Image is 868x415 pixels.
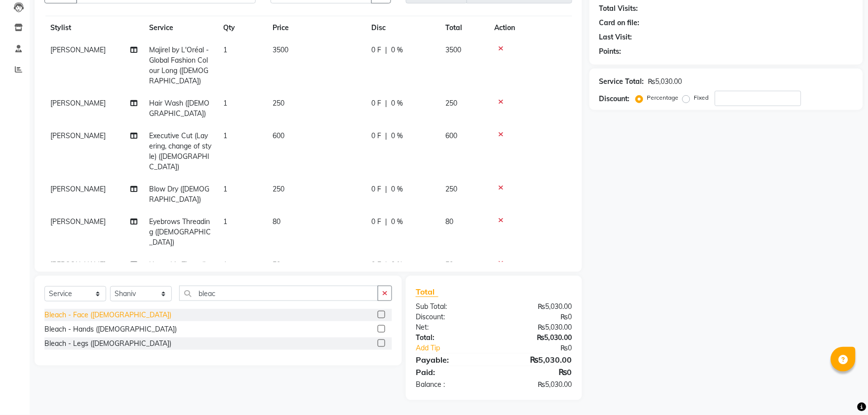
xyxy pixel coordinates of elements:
span: [PERSON_NAME] [50,45,106,54]
div: ₨5,030.00 [494,322,579,333]
span: 250 [445,185,457,193]
span: Upper Lip Threading ([DEMOGRAPHIC_DATA]) [149,260,211,290]
div: ₨0 [508,343,579,353]
span: [PERSON_NAME] [50,131,106,140]
div: Net: [408,322,494,333]
div: ₨0 [494,366,579,378]
span: Blow Dry ([DEMOGRAPHIC_DATA]) [149,185,209,204]
span: 600 [445,131,457,140]
span: Hair Wash ([DEMOGRAPHIC_DATA]) [149,99,209,118]
span: | [385,45,387,55]
span: 0 % [391,260,403,270]
th: Service [143,17,217,39]
span: 80 [273,217,280,226]
input: Search or Scan [179,286,378,301]
div: ₨5,030.00 [494,302,579,312]
span: 0 % [391,131,403,141]
th: Stylist [44,17,143,39]
div: Balance : [408,380,494,390]
span: | [385,98,387,109]
div: ₨5,030.00 [648,76,682,87]
span: 0 % [391,45,403,55]
a: Add Tip [408,343,508,353]
span: 0 % [391,217,403,227]
div: ₨5,030.00 [494,354,579,366]
th: Price [267,17,365,39]
span: 50 [445,260,453,269]
div: Sub Total: [408,302,494,312]
span: | [385,184,387,194]
span: Total [416,287,438,297]
span: Majirel by L'Oréal - Global Fashion Colour Long ([DEMOGRAPHIC_DATA]) [149,45,209,85]
span: [PERSON_NAME] [50,99,106,108]
th: Qty [217,17,267,39]
div: Discount: [599,94,630,104]
div: Points: [599,46,622,57]
div: Bleach - Legs ([DEMOGRAPHIC_DATA]) [44,339,171,349]
div: Bleach - Hands ([DEMOGRAPHIC_DATA]) [44,324,177,335]
div: Paid: [408,366,494,378]
span: 80 [445,217,453,226]
span: 600 [273,131,284,140]
span: 0 F [371,45,381,55]
span: 50 [273,260,280,269]
span: 1 [223,131,227,140]
th: Action [489,17,572,39]
div: Last Visit: [599,32,632,42]
label: Fixed [694,93,709,102]
span: 0 F [371,131,381,141]
span: Executive Cut (Layering, change of style) ([DEMOGRAPHIC_DATA]) [149,131,211,171]
span: | [385,131,387,141]
th: Disc [365,17,439,39]
span: 3500 [445,45,461,54]
span: 0 % [391,98,403,109]
span: 250 [445,99,457,108]
span: 0 F [371,217,381,227]
div: Service Total: [599,76,644,87]
div: ₨5,030.00 [494,333,579,343]
span: 1 [223,45,227,54]
span: 1 [223,260,227,269]
label: Percentage [647,93,679,102]
div: Card on file: [599,18,640,28]
th: Total [439,17,489,39]
div: ₨0 [494,312,579,322]
span: 250 [273,185,284,193]
span: | [385,260,387,270]
span: 1 [223,185,227,193]
div: Payable: [408,354,494,366]
span: 1 [223,99,227,108]
div: ₨5,030.00 [494,380,579,390]
span: 0 % [391,184,403,194]
span: [PERSON_NAME] [50,260,106,269]
span: 0 F [371,98,381,109]
span: 0 F [371,260,381,270]
div: Total Visits: [599,3,638,14]
span: [PERSON_NAME] [50,185,106,193]
span: Eyebrows Threading ([DEMOGRAPHIC_DATA]) [149,217,211,247]
div: Discount: [408,312,494,322]
span: | [385,217,387,227]
span: 3500 [273,45,288,54]
span: 250 [273,99,284,108]
div: Bleach - Face ([DEMOGRAPHIC_DATA]) [44,310,171,320]
span: 0 F [371,184,381,194]
div: Total: [408,333,494,343]
span: [PERSON_NAME] [50,217,106,226]
span: 1 [223,217,227,226]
